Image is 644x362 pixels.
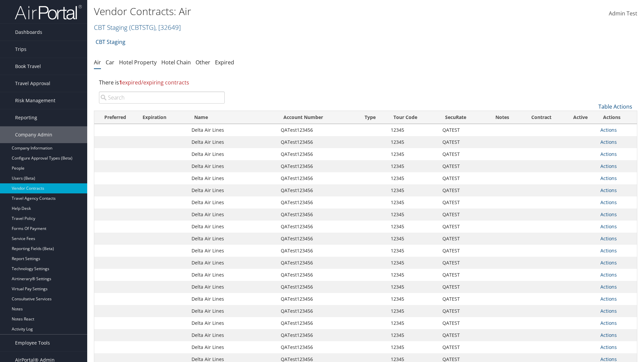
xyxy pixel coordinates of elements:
[277,245,359,257] td: QATest123456
[188,293,277,305] td: Delta Air Lines
[15,24,42,41] span: Dashboards
[439,184,486,196] td: QATEST
[598,103,632,110] a: Table Actions
[439,257,486,269] td: QATEST
[600,187,617,193] a: Actions
[564,111,597,124] th: Active: activate to sort column ascending
[439,136,486,148] td: QATEST
[188,111,277,124] th: Name: activate to sort column ascending
[387,136,439,148] td: 12345
[600,320,617,326] a: Actions
[188,341,277,353] td: Delta Air Lines
[15,4,82,20] img: airportal-logo.png
[387,172,439,184] td: 12345
[188,136,277,148] td: Delta Air Lines
[277,136,359,148] td: QATest123456
[188,329,277,341] td: Delta Air Lines
[119,59,157,66] a: Hotel Property
[277,281,359,293] td: QATest123456
[439,160,486,172] td: QATEST
[600,151,617,157] a: Actions
[609,3,637,24] a: Admin Test
[600,332,617,338] a: Actions
[119,79,189,86] span: expired/expiring contracts
[188,160,277,172] td: Delta Air Lines
[600,175,617,181] a: Actions
[387,317,439,329] td: 12345
[15,75,50,92] span: Travel Approval
[106,59,114,66] a: Car
[439,305,486,317] td: QATEST
[277,148,359,160] td: QATest123456
[188,245,277,257] td: Delta Air Lines
[15,335,50,351] span: Employee Tools
[609,10,637,17] span: Admin Test
[277,293,359,305] td: QATest123456
[600,199,617,205] a: Actions
[15,92,55,109] span: Risk Management
[277,305,359,317] td: QATest123456
[387,281,439,293] td: 12345
[387,329,439,341] td: 12345
[439,245,486,257] td: QATEST
[387,111,439,124] th: Tour Code: activate to sort column ascending
[277,184,359,196] td: QATest123456
[15,41,26,58] span: Trips
[600,308,617,314] a: Actions
[600,235,617,242] a: Actions
[94,4,456,18] h1: Vendor Contracts: Air
[519,111,564,124] th: Contract: activate to sort column ascending
[600,211,617,218] a: Actions
[387,257,439,269] td: 12345
[597,111,637,124] th: Actions
[196,59,210,66] a: Other
[486,111,519,124] th: Notes: activate to sort column ascending
[439,317,486,329] td: QATEST
[387,148,439,160] td: 12345
[600,127,617,133] a: Actions
[155,23,181,32] span: , [ 32649 ]
[277,221,359,233] td: QATest123456
[188,305,277,317] td: Delta Air Lines
[188,148,277,160] td: Delta Air Lines
[439,148,486,160] td: QATEST
[439,172,486,184] td: QATEST
[188,196,277,208] td: Delta Air Lines
[188,172,277,184] td: Delta Air Lines
[387,305,439,317] td: 12345
[439,281,486,293] td: QATEST
[387,245,439,257] td: 12345
[15,109,37,126] span: Reporting
[387,184,439,196] td: 12345
[188,184,277,196] td: Delta Air Lines
[600,284,617,290] a: Actions
[439,196,486,208] td: QATEST
[188,317,277,329] td: Delta Air Lines
[277,172,359,184] td: QATest123456
[600,223,617,230] a: Actions
[277,341,359,353] td: QATest123456
[387,196,439,208] td: 12345
[387,233,439,245] td: 12345
[439,233,486,245] td: QATEST
[439,111,486,124] th: SecuRate: activate to sort column ascending
[137,111,188,124] th: Expiration: activate to sort column descending
[600,296,617,302] a: Actions
[188,221,277,233] td: Delta Air Lines
[600,271,617,278] a: Actions
[439,221,486,233] td: QATEST
[277,124,359,136] td: QATest123456
[359,111,387,124] th: Type: activate to sort column ascending
[188,233,277,245] td: Delta Air Lines
[439,329,486,341] td: QATEST
[277,111,359,124] th: Account Number: activate to sort column ascending
[277,196,359,208] td: QATest123456
[94,23,181,32] a: CBT Staging
[439,341,486,353] td: QATEST
[387,124,439,136] td: 12345
[188,124,277,136] td: Delta Air Lines
[188,269,277,281] td: Delta Air Lines
[119,79,122,86] strong: 1
[277,233,359,245] td: QATest123456
[94,111,137,124] th: Preferred: activate to sort column ascending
